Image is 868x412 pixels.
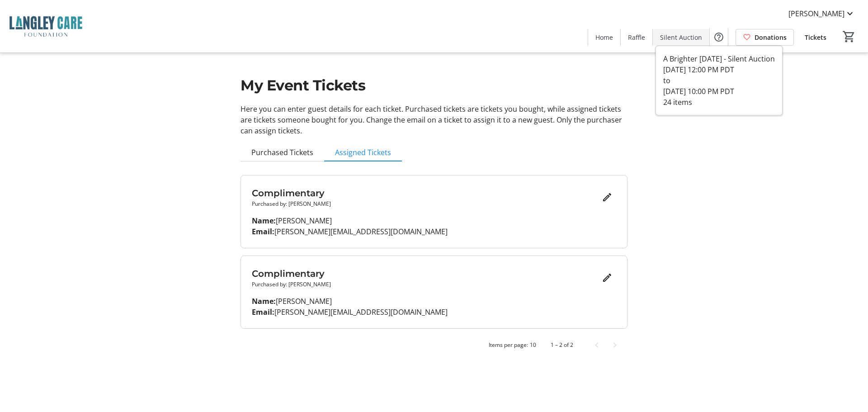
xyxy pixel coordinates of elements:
[663,64,775,75] div: [DATE] 12:00 PM PDT
[663,97,775,108] div: 24 items
[252,307,274,317] strong: Email:
[241,104,627,136] p: Here you can enter guest details for each ticket. Purchased tickets are tickets you bought, while...
[755,33,787,42] span: Donations
[241,336,627,354] mat-paginator: Select page
[252,186,598,200] h3: Complimentary
[663,75,775,86] div: to
[598,188,616,206] button: Edit
[606,336,624,354] button: Next page
[588,29,620,46] a: Home
[252,307,616,317] p: [PERSON_NAME][EMAIL_ADDRESS][DOMAIN_NAME]
[598,269,616,287] button: Edit
[252,296,616,307] p: [PERSON_NAME]
[252,267,598,280] h3: Complimentary
[5,4,86,49] img: Langley Care Foundation 's Logo
[621,29,652,46] a: Raffle
[252,280,598,289] p: Purchased by: [PERSON_NAME]
[781,6,863,21] button: [PERSON_NAME]
[252,215,616,226] p: [PERSON_NAME]
[335,149,391,156] span: Assigned Tickets
[551,341,573,349] div: 1 – 2 of 2
[241,75,627,96] h1: My Event Tickets
[710,28,728,46] button: Help
[530,341,536,349] div: 10
[653,29,709,46] a: Silent Auction
[797,29,834,46] a: Tickets
[628,33,645,42] span: Raffle
[736,29,794,46] a: Donations
[595,33,613,42] span: Home
[841,28,857,45] button: Cart
[805,33,826,42] span: Tickets
[788,8,844,19] span: [PERSON_NAME]
[588,336,606,354] button: Previous page
[252,296,276,306] strong: Name:
[251,149,313,156] span: Purchased Tickets
[252,226,616,237] p: [PERSON_NAME][EMAIL_ADDRESS][DOMAIN_NAME]
[660,33,702,42] span: Silent Auction
[252,200,598,208] p: Purchased by: [PERSON_NAME]
[252,227,274,237] strong: Email:
[489,341,528,349] div: Items per page:
[663,53,775,64] div: A Brighter [DATE] - Silent Auction
[252,216,276,226] strong: Name:
[663,86,775,97] div: [DATE] 10:00 PM PDT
